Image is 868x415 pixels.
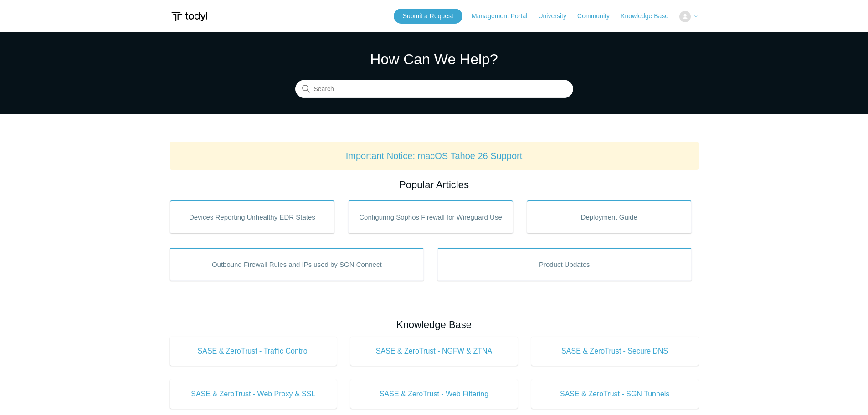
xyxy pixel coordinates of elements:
a: Important Notice: macOS Tahoe 26 Support [346,151,523,161]
a: Submit a Request [394,9,462,24]
span: SASE & ZeroTrust - Web Filtering [364,389,504,400]
a: Product Updates [437,248,692,281]
span: SASE & ZeroTrust - SGN Tunnels [545,389,685,400]
span: SASE & ZeroTrust - NGFW & ZTNA [364,346,504,357]
h2: Knowledge Base [170,317,699,332]
input: Search [295,80,573,98]
a: SASE & ZeroTrust - Web Filtering [350,379,518,409]
a: Configuring Sophos Firewall for Wireguard Use [348,200,513,233]
a: SASE & ZeroTrust - NGFW & ZTNA [350,337,518,366]
a: SASE & ZeroTrust - SGN Tunnels [531,379,699,409]
a: SASE & ZeroTrust - Traffic Control [170,337,337,366]
a: University [538,11,575,21]
a: Community [577,11,619,21]
a: Knowledge Base [621,11,678,21]
a: Deployment Guide [527,200,692,233]
a: SASE & ZeroTrust - Web Proxy & SSL [170,379,337,409]
a: Devices Reporting Unhealthy EDR States [170,200,335,233]
h1: How Can We Help? [295,48,573,70]
span: SASE & ZeroTrust - Web Proxy & SSL [184,389,324,400]
img: Todyl Support Center Help Center home page [170,8,209,25]
h2: Popular Articles [170,177,699,192]
a: Management Portal [472,11,536,21]
a: Outbound Firewall Rules and IPs used by SGN Connect [170,248,424,281]
span: SASE & ZeroTrust - Traffic Control [184,346,324,357]
a: SASE & ZeroTrust - Secure DNS [531,337,699,366]
span: SASE & ZeroTrust - Secure DNS [545,346,685,357]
